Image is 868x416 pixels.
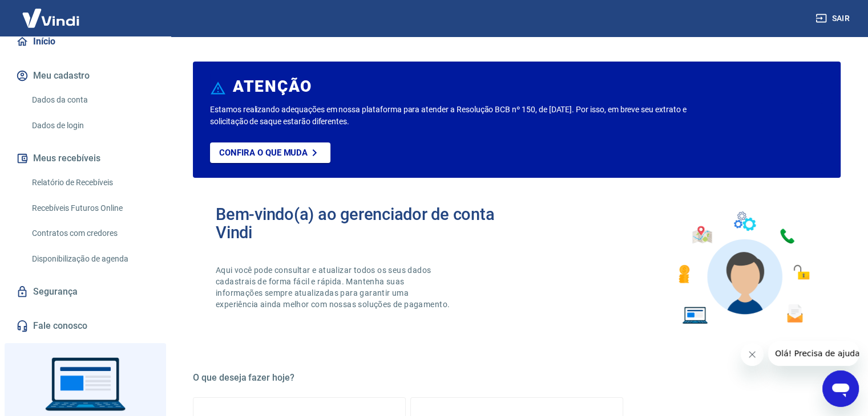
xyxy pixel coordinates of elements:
a: Recebíveis Futuros Online [27,197,157,220]
a: Confira o que muda [210,142,330,163]
button: Sair [813,8,854,29]
a: Dados da conta [27,88,157,112]
a: Disponibilização de agenda [27,247,157,271]
a: Fale conosco [14,313,157,338]
a: Dados de login [27,114,157,137]
p: Estamos realizando adequações em nossa plataforma para atender a Resolução BCB nº 150, de [DATE].... [210,104,701,128]
iframe: Fechar mensagem [741,343,764,366]
img: Imagem de um avatar masculino com diversos icones exemplificando as funcionalidades do gerenciado... [668,205,818,331]
button: Meu cadastro [14,63,157,88]
img: Vindi [14,1,88,35]
span: Olá! Precisa de ajuda? [7,8,96,17]
p: Confira o que muda [219,148,308,158]
h6: ATENÇÃO [233,81,312,92]
a: Contratos com credores [27,222,157,245]
iframe: Botão para abrir a janela de mensagens [822,370,859,407]
button: Meus recebíveis [14,146,157,171]
a: Segurança [14,279,157,304]
a: Relatório de Recebíveis [27,171,157,194]
a: Início [14,29,157,54]
h2: Bem-vindo(a) ao gerenciador de conta Vindi [216,205,517,242]
h5: O que deseja fazer hoje? [193,372,841,384]
iframe: Mensagem da empresa [768,341,859,366]
p: Aqui você pode consultar e atualizar todos os seus dados cadastrais de forma fácil e rápida. Mant... [216,264,452,310]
